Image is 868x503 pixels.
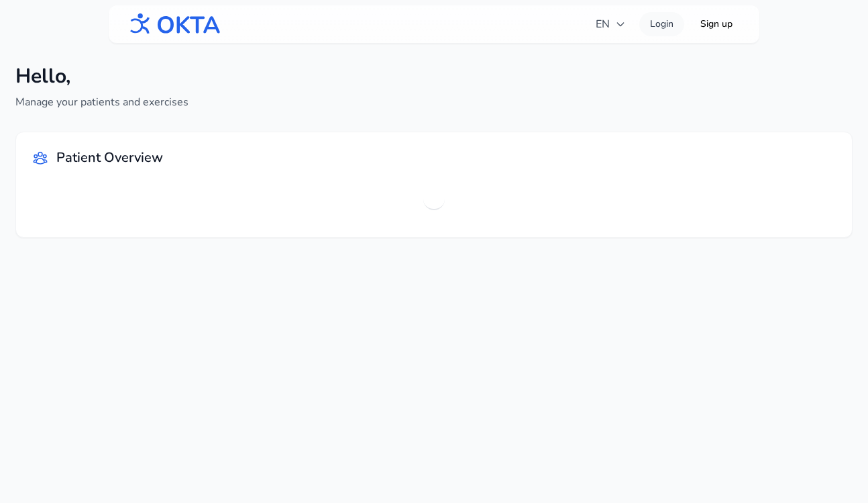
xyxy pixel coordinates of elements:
h2: Patient Overview [56,148,163,167]
h1: Hello, [15,64,188,89]
a: Login [639,12,684,36]
p: Manage your patients and exercises [15,94,188,110]
button: EN [588,11,634,38]
img: OKTA logo [125,7,221,42]
span: EN [596,16,626,32]
a: Sign up [690,12,743,36]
